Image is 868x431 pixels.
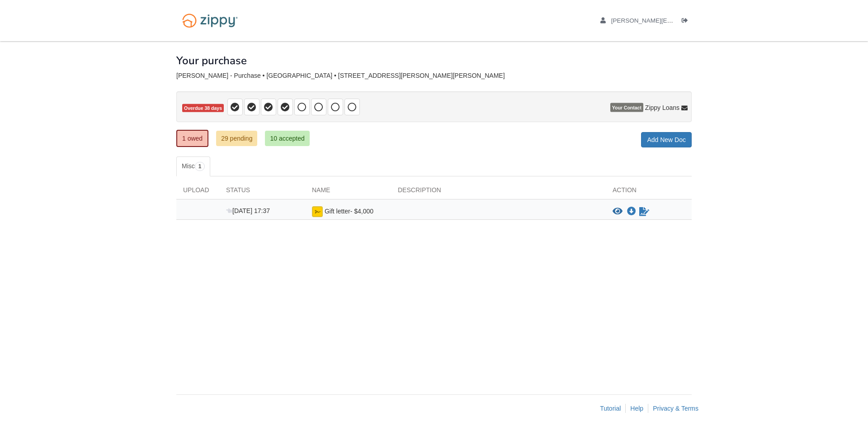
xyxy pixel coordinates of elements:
span: Zippy Loans [645,103,679,112]
div: Action [606,185,692,199]
a: Help [630,405,643,412]
span: Gift letter- $4,000 [325,208,373,215]
div: Description [391,185,606,199]
a: Download Gift letter- $4,000 [627,208,636,215]
img: Logo [176,9,244,32]
div: Status [219,185,305,199]
a: Add New Doc [641,132,692,147]
a: Privacy & Terms [653,405,698,412]
span: tammy.vestal@yahoo.com [611,17,815,24]
a: Waiting for your co-borrower to e-sign [638,206,650,217]
div: [PERSON_NAME] - Purchase • [GEOGRAPHIC_DATA] • [STREET_ADDRESS][PERSON_NAME][PERSON_NAME] [176,72,692,80]
a: 10 accepted [265,131,309,146]
button: View Gift letter- $4,000 [613,207,623,216]
a: Misc [176,156,210,176]
span: Your Contact [610,103,643,112]
span: 1 [195,162,205,171]
h1: Your purchase [176,55,247,66]
a: 1 owed [176,130,208,147]
a: Tutorial [600,405,621,412]
img: esign [312,206,323,217]
a: Log out [682,17,692,26]
div: Name [305,185,391,199]
a: 29 pending [216,131,257,146]
span: Overdue 38 days [182,104,224,113]
span: [DATE] 17:37 [226,207,270,214]
a: edit profile [600,17,815,26]
div: Upload [176,185,219,199]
